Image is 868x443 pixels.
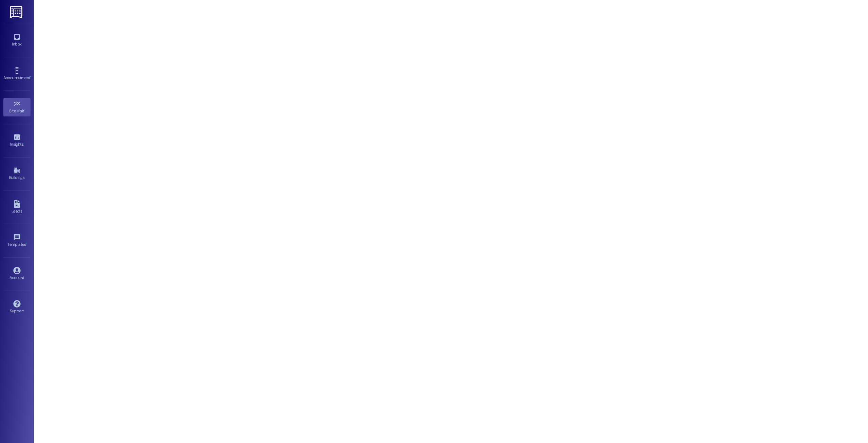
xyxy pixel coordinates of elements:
[3,165,31,183] a: Buildings
[30,74,31,79] span: •
[3,98,31,116] a: Site Visit •
[24,108,25,112] span: •
[3,232,31,250] a: Templates •
[26,241,27,246] span: •
[10,6,24,18] img: ResiDesk Logo
[3,198,31,217] a: Leads
[23,141,24,146] span: •
[3,31,31,50] a: Inbox
[3,265,31,283] a: Account
[3,298,31,316] a: Support
[3,131,31,150] a: Insights •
